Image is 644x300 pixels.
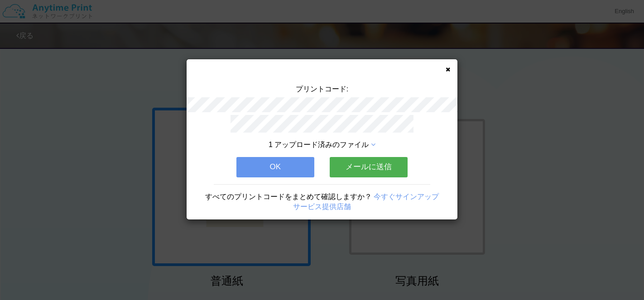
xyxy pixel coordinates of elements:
span: 1 アップロード済みのファイル [269,141,369,148]
button: OK [236,157,314,177]
a: 今すぐサインアップ [374,193,439,200]
span: プリントコード: [296,85,348,93]
button: メールに送信 [330,157,408,177]
a: サービス提供店舗 [293,203,351,210]
span: すべてのプリントコードをまとめて確認しますか？ [205,193,372,200]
